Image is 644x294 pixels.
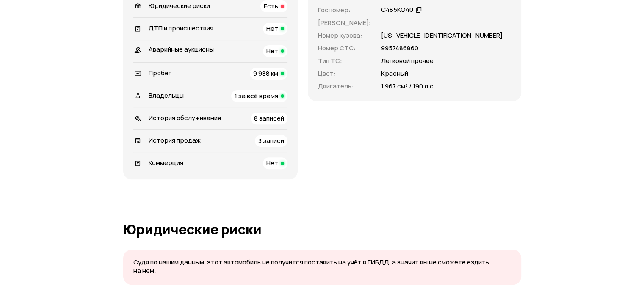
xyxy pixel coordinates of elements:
[318,44,371,53] p: Номер СТС :
[149,158,183,167] span: Коммерция
[318,31,371,40] p: Номер кузова :
[318,56,371,66] p: Тип ТС :
[133,258,511,275] p: Судя по нашим данным, этот автомобиль не получится поставить на учёт в ГИБДД, а значит вы не смож...
[258,136,284,145] span: 3 записи
[149,69,171,77] span: Пробег
[149,91,184,100] span: Владельцы
[264,2,278,11] span: Есть
[318,18,371,27] p: [PERSON_NAME] :
[266,159,278,168] span: Нет
[235,91,278,100] span: 1 за всё время
[123,222,521,237] h1: Юридические риски
[149,113,221,122] span: История обслуживания
[381,31,503,40] p: [US_VEHICLE_IDENTIFICATION_NUMBER]
[253,69,278,78] span: 9 988 км
[254,114,284,123] span: 8 записей
[266,47,278,55] span: Нет
[381,56,434,66] p: Легковой прочее
[149,24,213,33] span: ДТП и происшествия
[381,5,413,14] div: С485КО40
[149,136,201,145] span: История продаж
[381,44,418,53] p: 9957486860
[318,5,371,15] p: Госномер :
[149,45,214,54] span: Аварийные аукционы
[149,1,210,10] span: Юридические риски
[266,24,278,33] span: Нет
[381,69,408,78] p: Красный
[318,82,371,91] p: Двигатель :
[381,82,435,91] p: 1 967 см³ / 190 л.с.
[318,69,371,78] p: Цвет :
